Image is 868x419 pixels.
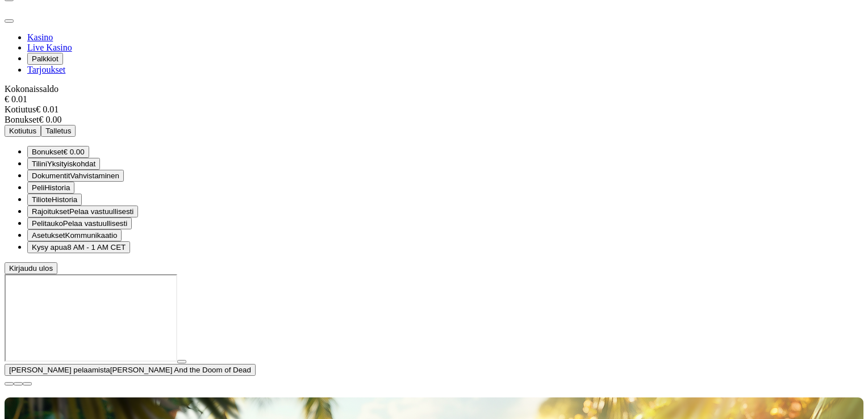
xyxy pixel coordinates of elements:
[5,84,863,104] div: Kokonaissaldo
[27,170,124,182] button: doc iconDokumentitVahvistaminen
[45,127,71,135] span: Talletus
[14,382,23,386] button: chevron-down icon
[65,231,118,240] span: Kommunikaatio
[27,65,65,74] a: Tarjoukset
[5,104,36,114] span: Kotiutus
[27,217,132,229] button: clock iconPelitaukoPelaa vastuullisesti
[9,127,36,135] span: Kotiutus
[5,364,256,376] button: [PERSON_NAME] pelaamista[PERSON_NAME] And the Doom of Dead
[27,182,74,194] button: 777 iconPeliHistoria
[32,55,59,63] span: Palkkiot
[5,32,863,75] nav: Main menu
[5,115,39,124] span: Bonukset
[70,171,119,180] span: Vahvistaminen
[27,43,72,52] a: Live Kasino
[5,382,14,386] button: close icon
[110,366,251,374] span: [PERSON_NAME] And the Doom of Dead
[5,125,41,137] button: Kotiutus
[32,195,52,204] span: Tiliote
[27,206,138,217] button: limits iconRajoituksetPelaa vastuullisesti
[27,32,53,42] a: Kasino
[5,115,863,125] div: € 0.00
[32,171,70,180] span: Dokumentit
[32,148,64,156] span: Bonukset
[27,241,130,253] button: chat iconKysy apua8 AM - 1 AM CET
[9,264,53,273] span: Kirjaudu ulos
[9,366,110,374] span: [PERSON_NAME] pelaamista
[27,53,63,65] button: Palkkiot
[63,219,127,228] span: Pelaa vastuullisesti
[5,94,863,104] div: € 0.01
[64,148,85,156] span: € 0.00
[32,207,69,216] span: Rajoitukset
[5,19,14,23] button: close
[32,219,63,228] span: Pelitauko
[32,231,65,240] span: Asetukset
[23,382,32,386] button: fullscreen icon
[32,160,47,168] span: Tilini
[27,158,100,170] button: user iconTiliniYksityiskohdat
[27,194,82,206] button: credit-card iconTilioteHistoria
[32,243,67,252] span: Kysy apua
[177,360,186,363] button: play icon
[32,183,44,192] span: Peli
[27,146,89,158] button: smiley iconBonukset€ 0.00
[52,195,77,204] span: Historia
[5,262,57,274] button: Kirjaudu ulos
[5,274,177,362] iframe: Cat Wilde And the Doom of Dead
[47,160,95,168] span: Yksityiskohdat
[44,183,70,192] span: Historia
[5,104,863,115] div: € 0.01
[27,229,122,241] button: info iconAsetuksetKommunikaatio
[41,125,76,137] button: Talletus
[69,207,133,216] span: Pelaa vastuullisesti
[67,243,126,252] span: 8 AM - 1 AM CET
